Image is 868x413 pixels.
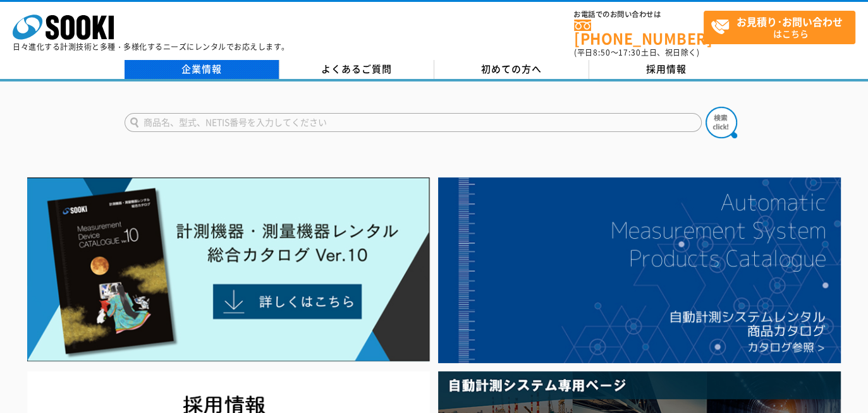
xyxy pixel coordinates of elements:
span: はこちら [711,11,855,43]
span: お電話でのお問い合わせは [574,11,704,18]
input: 商品名、型式、NETIS番号を入力してください [125,113,702,132]
strong: お見積り･お問い合わせ [737,14,843,29]
a: 採用情報 [589,60,744,79]
p: 日々進化する計測技術と多種・多様化するニーズにレンタルでお応えします。 [13,43,290,51]
a: 初めての方へ [434,60,589,79]
span: 17:30 [618,47,641,58]
img: btn_search.png [706,107,737,138]
span: (平日 ～ 土日、祝日除く) [574,47,699,58]
a: 企業情報 [125,60,279,79]
a: お見積り･お問い合わせはこちら [704,11,855,44]
a: よくあるご質問 [279,60,434,79]
img: Catalog Ver10 [27,177,430,362]
img: 自動計測システムカタログ [438,177,841,363]
a: [PHONE_NUMBER] [574,20,704,45]
span: 初めての方へ [481,62,542,76]
span: 8:50 [593,47,611,58]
